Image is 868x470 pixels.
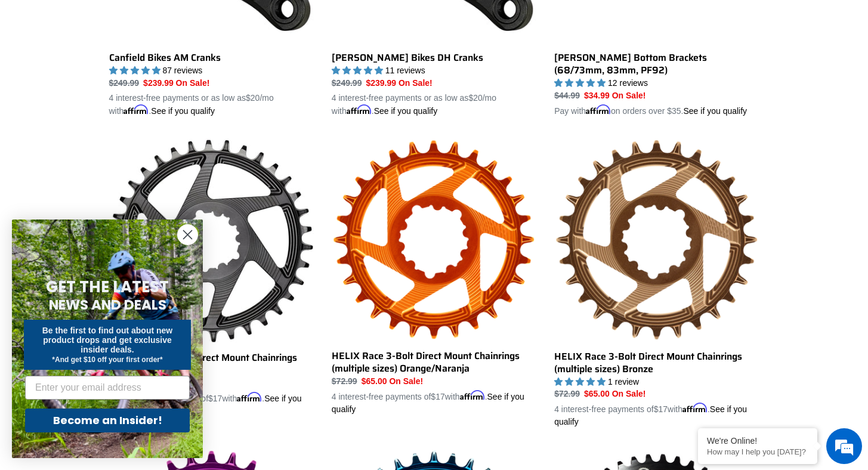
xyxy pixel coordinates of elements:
div: We're Online! [707,436,808,446]
span: GET THE LATEST [46,276,169,298]
span: *And get $10 off your first order* [52,355,162,364]
button: Become an Insider! [25,409,190,432]
span: Be the first to find out about new product drops and get exclusive insider deals. [42,326,173,354]
span: NEWS AND DEALS [49,295,166,314]
p: How may I help you today? [707,447,808,456]
input: Enter your email address [25,376,190,400]
button: Close dialog [177,224,198,245]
